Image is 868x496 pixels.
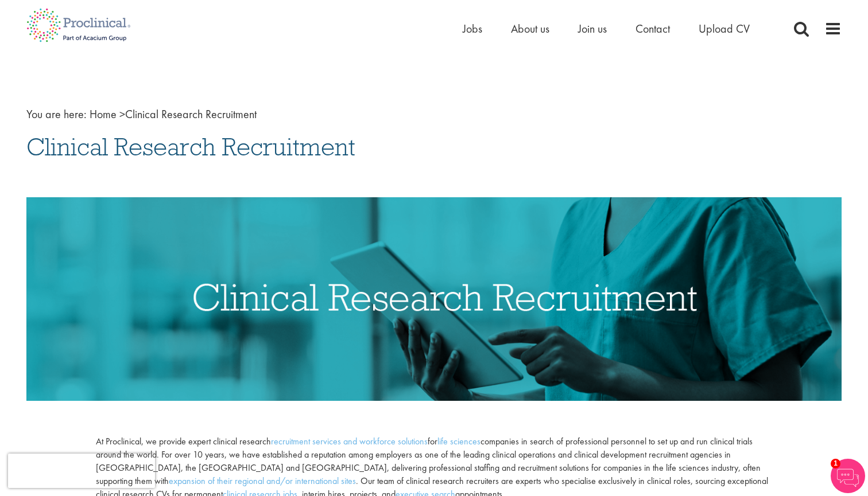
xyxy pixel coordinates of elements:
a: About us [511,21,549,36]
span: Clinical Research Recruitment [26,131,355,162]
span: You are here: [26,107,87,122]
iframe: reCAPTCHA [8,454,155,488]
img: Chatbot [831,459,865,493]
a: recruitment services and workforce solutions [271,435,428,447]
img: Clinical Research Recruitment [26,197,842,401]
a: breadcrumb link to Home [90,107,117,122]
a: Jobs [463,21,482,36]
span: Clinical Research Recruitment [90,107,257,122]
a: Join us [578,21,607,36]
span: 1 [831,459,840,468]
a: life sciences [437,435,480,447]
a: Upload CV [699,21,750,36]
a: Contact [635,21,670,36]
a: expansion of their regional and/or international sites [169,475,356,487]
span: > [119,107,125,122]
